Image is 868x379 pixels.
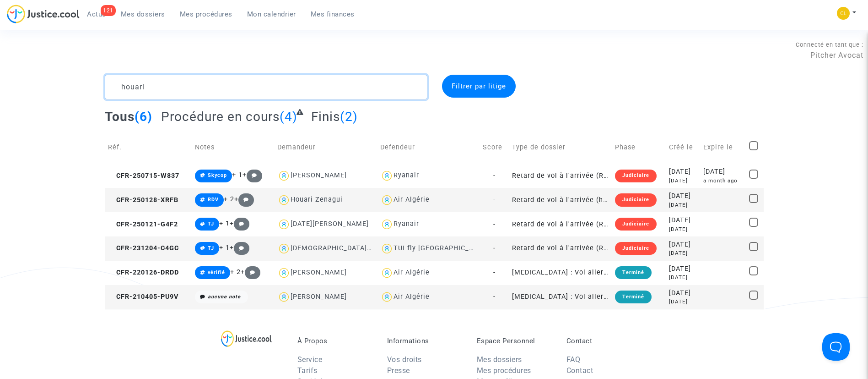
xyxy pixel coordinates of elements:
[509,285,612,309] td: [MEDICAL_DATA] : Vol aller-retour annulé
[493,220,496,228] span: -
[161,109,280,124] span: Procédure en cours
[615,193,657,206] div: Judiciaire
[108,172,179,180] span: CFR-250715-W837
[493,196,496,204] span: -
[113,7,173,21] a: Mes dossiers
[509,188,612,212] td: Retard de vol à l'arrivée (hors UE - Convention de [GEOGRAPHIC_DATA])
[669,240,697,250] div: [DATE]
[208,221,214,227] span: TJ
[669,201,697,209] div: [DATE]
[192,131,274,164] td: Notes
[394,196,430,203] div: Air Algérie
[703,167,743,177] div: [DATE]
[208,245,214,251] span: TJ
[566,366,593,375] a: Contact
[387,366,410,375] a: Presse
[452,82,506,90] span: Filtrer par litige
[108,269,179,276] span: CFR-220126-DRDD
[509,131,612,164] td: Type de dossier
[477,355,522,364] a: Mes dossiers
[280,109,297,124] span: (4)
[380,266,394,280] img: icon-user.svg
[277,291,291,304] img: icon-user.svg
[394,171,419,179] div: Ryanair
[615,266,652,279] div: Terminé
[394,220,419,228] div: Ryanair
[277,193,291,207] img: icon-user.svg
[615,218,657,231] div: Judiciaire
[208,197,219,203] span: RDV
[224,195,234,203] span: + 2
[509,164,612,188] td: Retard de vol à l'arrivée (Règlement CE n°261/2004)
[277,242,291,255] img: icon-user.svg
[230,220,249,227] span: +
[80,7,113,21] a: 121Actus
[297,355,323,364] a: Service
[135,109,152,124] span: (6)
[387,337,463,345] p: Informations
[669,298,697,306] div: [DATE]
[477,366,531,375] a: Mes procédures
[566,337,642,345] p: Contact
[219,244,230,252] span: + 1
[493,293,496,301] span: -
[101,5,116,16] div: 121
[108,244,179,252] span: CFR-231204-C4GC
[291,171,347,179] div: [PERSON_NAME]
[669,264,697,274] div: [DATE]
[121,10,165,18] span: Mes dossiers
[669,225,697,233] div: [DATE]
[796,41,863,48] span: Connecté en tant que :
[87,10,106,18] span: Actus
[669,191,697,201] div: [DATE]
[615,242,657,255] div: Judiciaire
[509,212,612,236] td: Retard de vol à l'arrivée (Règlement CE n°261/2004)
[221,330,272,347] img: logo-lg.svg
[380,218,394,231] img: icon-user.svg
[241,268,260,276] span: +
[108,196,178,204] span: CFR-250128-XRFB
[105,131,192,164] td: Réf.
[669,249,697,257] div: [DATE]
[612,131,666,164] td: Phase
[291,293,347,301] div: [PERSON_NAME]
[247,10,296,18] span: Mon calendrier
[208,172,227,178] span: Skycop
[669,167,697,177] div: [DATE]
[380,291,394,304] img: icon-user.svg
[509,261,612,285] td: [MEDICAL_DATA] : Vol aller-retour annulé
[230,268,241,276] span: + 2
[703,177,743,185] div: a month ago
[291,269,347,276] div: [PERSON_NAME]
[291,220,369,228] div: [DATE][PERSON_NAME]
[234,195,254,203] span: +
[7,5,80,23] img: jc-logo.svg
[669,288,697,298] div: [DATE]
[274,131,377,164] td: Demandeur
[208,294,241,300] i: aucune note
[108,220,178,228] span: CFR-250121-G4F2
[509,236,612,261] td: Retard de vol à l'arrivée (Règlement CE n°261/2004)
[615,291,652,303] div: Terminé
[493,172,496,180] span: -
[240,7,303,21] a: Mon calendrier
[822,333,850,361] iframe: Help Scout Beacon - Open
[340,109,358,124] span: (2)
[180,10,232,18] span: Mes procédures
[311,109,340,124] span: Finis
[208,269,225,275] span: vérifié
[277,218,291,231] img: icon-user.svg
[297,337,373,345] p: À Propos
[108,293,178,301] span: CFR-210405-PU9V
[669,215,697,225] div: [DATE]
[387,355,422,364] a: Vos droits
[105,109,135,124] span: Tous
[232,171,243,179] span: + 1
[837,7,850,20] img: 6fca9af68d76bfc0a5525c74dfee314f
[243,171,262,179] span: +
[615,170,657,182] div: Judiciaire
[566,355,581,364] a: FAQ
[277,169,291,182] img: icon-user.svg
[493,244,496,252] span: -
[669,274,697,281] div: [DATE]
